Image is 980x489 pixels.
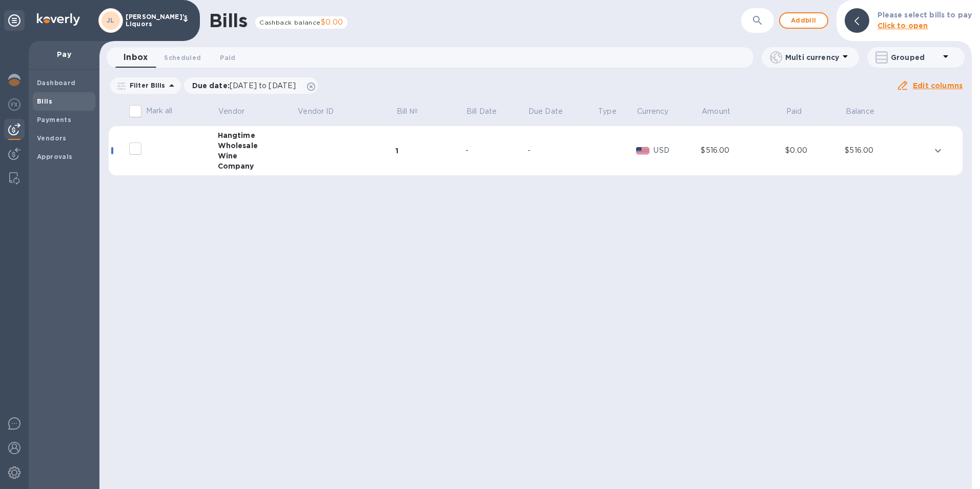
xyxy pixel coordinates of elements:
[913,81,963,90] u: Edit columns
[37,134,67,142] b: Vendors
[891,52,940,63] p: Grouped
[184,77,318,94] div: Due date:[DATE] to [DATE]
[37,97,52,105] b: Bills
[930,143,946,158] button: expand row
[209,10,247,31] h1: Bills
[192,80,301,91] p: Due date :
[654,145,701,156] p: USD
[846,106,888,117] span: Balance
[8,98,21,111] img: Foreign exchange
[124,50,148,65] span: Inbox
[146,106,173,116] p: Mark all
[779,12,828,29] button: Addbill
[702,106,730,117] p: Amount
[846,106,874,117] p: Balance
[126,81,166,90] p: Filter Bills
[845,145,929,156] div: $516.00
[37,79,76,87] b: Dashboard
[466,106,497,117] p: Bill Date
[598,106,617,117] p: Type
[218,161,297,171] div: Company
[528,106,563,117] p: Due Date
[37,49,91,59] p: Pay
[230,81,296,90] span: [DATE] to [DATE]
[298,106,347,117] span: Vendor ID
[637,106,669,117] p: Currency
[465,145,527,156] div: -
[164,52,201,63] span: Scheduled
[298,106,334,117] p: Vendor ID
[527,145,597,156] div: -
[107,16,115,24] b: JL
[636,147,650,154] img: USD
[877,11,972,19] b: Please select bills to pay
[877,22,928,30] b: Click to open
[37,13,80,26] img: Logo
[397,106,418,117] p: Bill №
[701,145,785,156] div: $516.00
[786,106,815,117] span: Paid
[702,106,744,117] span: Amount
[220,52,235,63] span: Paid
[218,130,297,140] div: Hangtime
[218,140,297,151] div: Wholesale
[37,116,71,124] b: Payments
[218,106,258,117] span: Vendor
[126,13,177,28] p: [PERSON_NAME]'s Liquors
[218,106,244,117] p: Vendor
[321,18,343,26] span: $0.00
[788,14,819,27] span: Add bill
[37,153,73,160] b: Approvals
[785,145,845,156] div: $0.00
[259,18,320,26] span: Cashback balance
[396,146,465,156] div: 1
[786,106,802,117] p: Paid
[785,52,839,63] p: Multi currency
[397,106,431,117] span: Bill №
[218,151,297,161] div: Wine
